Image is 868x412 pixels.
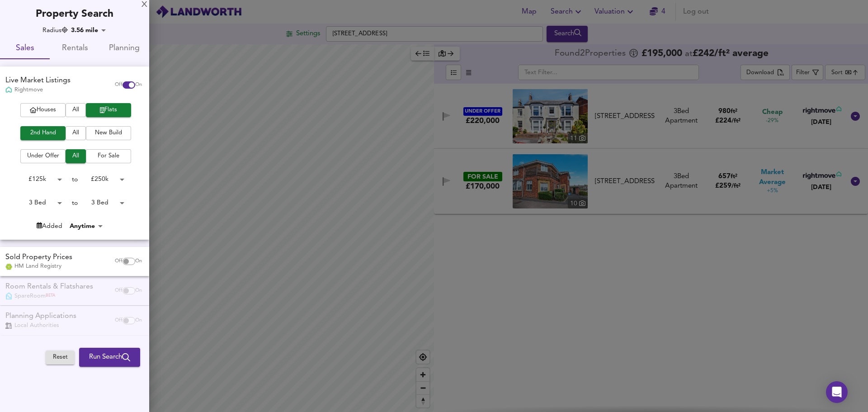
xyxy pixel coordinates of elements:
[50,352,70,363] span: Reset
[15,172,65,186] div: £125k
[66,103,86,117] button: All
[826,381,848,403] div: Open Intercom Messenger
[86,149,131,163] button: For Sale
[105,42,144,56] span: Planning
[115,81,123,89] span: Off
[142,2,147,8] div: X
[20,103,66,117] button: Houses
[5,86,71,94] div: Rightmove
[25,105,61,115] span: Houses
[67,222,106,231] div: Anytime
[68,26,109,35] div: 3.56 mile
[20,126,66,140] button: 2nd Hand
[115,258,123,265] span: Off
[135,81,142,89] span: On
[78,196,127,210] div: 3 Bed
[15,196,65,210] div: 3 Bed
[5,264,12,270] img: Land Registry
[25,151,61,161] span: Under Offer
[46,350,75,365] button: Reset
[78,172,127,186] div: £250k
[66,126,86,140] button: All
[20,149,66,163] button: Under Offer
[5,86,12,94] img: Rightmove
[72,175,78,184] div: to
[135,258,142,265] span: On
[86,103,131,117] button: Flats
[5,42,44,56] span: Sales
[90,128,127,138] span: New Build
[79,348,140,367] button: Run Search
[55,42,94,56] span: Rentals
[25,128,61,138] span: 2nd Hand
[90,105,127,115] span: Flats
[70,128,81,138] span: All
[5,262,72,270] div: HM Land Registry
[70,151,81,161] span: All
[72,199,78,208] div: to
[90,151,127,161] span: For Sale
[66,149,86,163] button: All
[42,26,68,35] div: Radius
[70,105,81,115] span: All
[89,351,130,363] span: Run Search
[5,76,71,86] div: Live Market Listings
[86,126,131,140] button: New Build
[37,222,62,231] div: Added
[5,252,72,263] div: Sold Property Prices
